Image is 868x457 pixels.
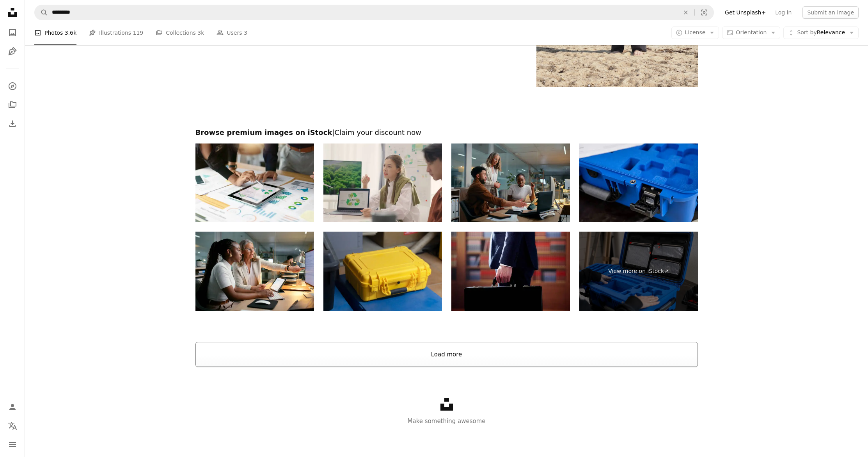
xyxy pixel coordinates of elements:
[720,6,770,19] a: Get Unsplash+
[323,232,442,311] img: waterproof hardcase in a warehouse, sited on other metallic boxes ready for transport
[5,25,20,41] a: Photos
[802,6,859,19] button: Submit an image
[34,5,714,20] form: Find visuals sitewide
[5,97,20,113] a: Collections
[133,28,144,37] span: 119
[89,20,143,45] a: Illustrations 119
[5,437,20,452] button: Menu
[244,28,247,37] span: 3
[5,78,20,94] a: Explore
[797,29,845,37] span: Relevance
[722,27,780,39] button: Orientation
[451,143,570,223] img: Business, people and meeting with tablet in office for review on financial statement and budget p...
[197,28,204,37] span: 3k
[5,418,20,434] button: Language
[5,5,20,22] a: Home — Unsplash
[195,143,314,223] img: Business people, data analysis with tablet and paperwork, hands with online review in meeting and...
[25,416,868,426] p: Make something awesome
[770,6,796,19] a: Log in
[579,232,698,311] a: View more on iStock↗
[195,232,314,311] img: Business, people and computer with training in office to prepare accounting reports and finance f...
[156,20,204,45] a: Collections 3k
[195,342,698,367] button: Load more
[35,5,48,20] button: Search Unsplash
[195,128,698,137] h2: Browse premium images on iStock
[332,128,421,136] span: | Claim your discount now
[451,232,570,311] img: Midsection Of Lawyer Carrying Briefcase Against Bookshelf
[695,5,714,20] button: Visual search
[677,5,694,20] button: Clear
[783,27,859,39] button: Sort byRelevance
[5,116,20,131] a: Download History
[797,29,817,35] span: Sort by
[5,44,20,59] a: Illustrations
[579,143,698,223] img: Blue waterproof equipment case with molded foam compartments and secure latches
[671,27,719,39] button: License
[5,399,20,415] a: Log in / Sign up
[736,29,767,35] span: Orientation
[685,29,706,35] span: License
[217,20,247,45] a: Users 3
[323,143,442,223] img: Professionals Discussing Renewable Energy ESG Goals.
